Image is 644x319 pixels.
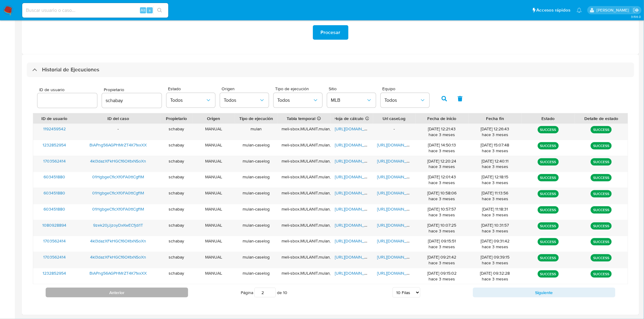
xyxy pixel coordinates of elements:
[631,14,641,19] span: 3.156.0
[149,7,151,13] span: s
[153,6,166,15] button: search-icon
[633,7,639,13] a: Salir
[537,7,571,13] span: Accesos rápidos
[141,7,145,13] span: Alt
[597,7,631,13] p: sandra.chabay@mercadolibre.com
[577,8,582,13] a: Notificaciones
[22,6,168,14] input: Buscar usuario o caso...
